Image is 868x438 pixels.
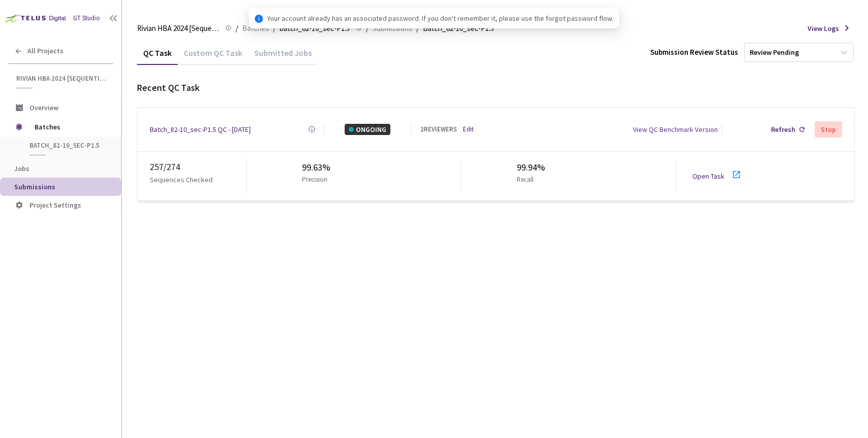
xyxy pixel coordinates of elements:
[73,13,100,23] div: GT Studio
[150,174,213,185] p: Sequences Checked
[692,172,724,181] a: Open Task
[137,81,855,95] div: Recent QC Task
[16,74,107,83] span: Rivian HBA 2024 [Sequential]
[517,160,545,175] div: 99.94%
[14,182,55,191] span: Submissions
[267,13,613,24] span: Your account already has an associated password. If you don't remember it, please use the forgot ...
[240,22,271,33] a: Batches
[27,47,63,55] span: All Projects
[242,22,269,35] span: Batches
[29,103,58,112] span: Overview
[29,141,105,150] span: batch_82-10_sec-P1.5
[771,124,795,135] div: Refresh
[137,22,219,35] span: Rivian HBA 2024 [Sequential]
[248,48,318,65] div: Submitted Jobs
[420,124,457,134] div: 2 REVIEWERS
[371,22,414,33] a: Submissions
[236,22,238,35] li: /
[633,124,718,135] div: View QC Benchmark Version
[650,46,738,58] div: Submission Review Status
[302,160,331,175] div: 99.63%
[345,124,390,135] div: ONGOING
[29,200,81,210] span: Project Settings
[35,117,104,137] span: Batches
[463,124,474,134] a: Edit
[255,15,263,23] span: info-circle
[821,125,836,133] div: Stop
[178,48,248,65] div: Custom QC Task
[150,124,251,135] a: Batch_82-10_sec-P1.5 QC - [DATE]
[808,23,839,34] span: View Logs
[517,175,541,185] p: Recall
[137,48,178,65] div: QC Task
[14,164,29,173] span: Jobs
[150,160,246,174] div: 257 / 274
[302,175,327,185] p: Precision
[750,48,799,57] div: Review Pending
